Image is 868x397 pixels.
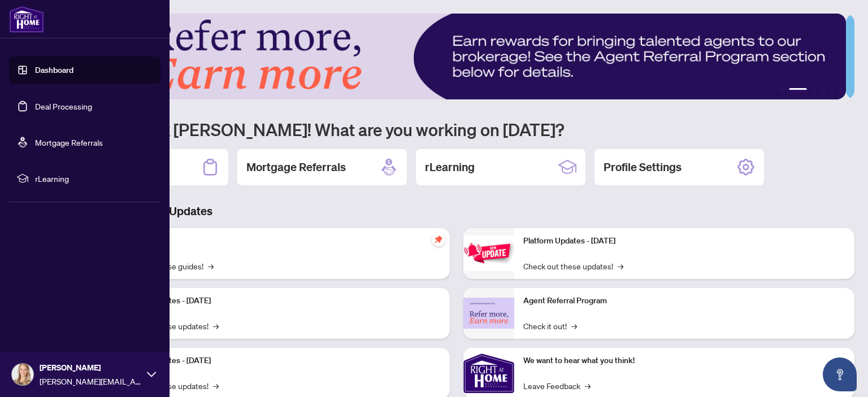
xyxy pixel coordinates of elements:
[780,88,784,93] button: 1
[523,235,845,247] p: Platform Updates - [DATE]
[35,172,153,185] span: rLearning
[839,88,843,93] button: 6
[523,260,623,272] a: Check out these updates!→
[208,260,214,272] span: →
[119,295,441,307] p: Platform Updates - [DATE]
[830,88,834,93] button: 5
[821,88,825,93] button: 4
[811,88,816,93] button: 3
[246,159,346,175] h2: Mortgage Referrals
[823,357,857,391] button: Open asap
[40,375,141,387] span: [PERSON_NAME][EMAIL_ADDRESS][DOMAIN_NAME]
[12,364,33,385] img: Profile Icon
[523,295,845,307] p: Agent Referral Program
[523,355,845,367] p: We want to hear what you think!
[585,379,591,392] span: →
[213,320,219,332] span: →
[35,137,103,147] a: Mortgage Referrals
[40,361,141,374] span: [PERSON_NAME]
[59,119,854,140] h1: Welcome back [PERSON_NAME]! What are you working on [DATE]?
[119,355,441,367] p: Platform Updates - [DATE]
[119,235,441,247] p: Self-Help
[432,233,445,246] span: pushpin
[523,379,591,392] a: Leave Feedback→
[789,88,807,93] button: 2
[463,298,514,329] img: Agent Referral Program
[35,101,92,111] a: Deal Processing
[571,320,577,332] span: →
[523,320,577,332] a: Check it out!→
[213,379,219,392] span: →
[59,14,846,99] img: Slide 1
[59,203,854,219] h3: Brokerage & Industry Updates
[604,159,682,175] h2: Profile Settings
[463,235,514,271] img: Platform Updates - June 23, 2025
[425,159,475,175] h2: rLearning
[35,65,73,75] a: Dashboard
[9,6,44,33] img: logo
[618,260,623,272] span: →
